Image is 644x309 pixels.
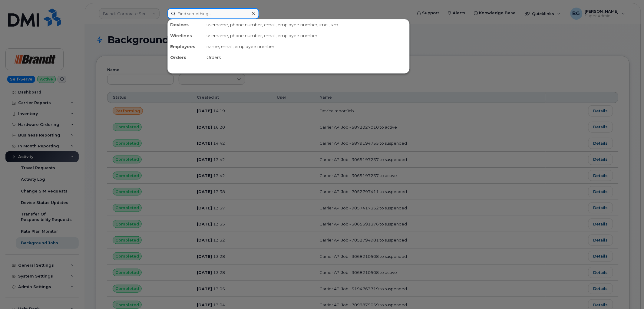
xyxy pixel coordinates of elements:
[168,19,204,30] div: Devices
[204,52,409,63] div: Orders
[204,30,409,41] div: username, phone number, email, employee number
[168,41,204,52] div: Employees
[168,52,204,63] div: Orders
[204,19,409,30] div: username, phone number, email, employee number, imei, sim
[204,41,409,52] div: name, email, employee number
[168,30,204,41] div: Wirelines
